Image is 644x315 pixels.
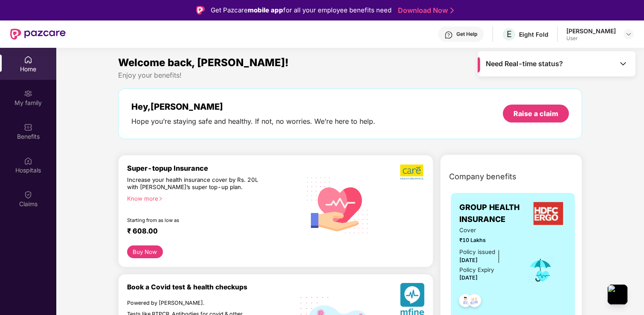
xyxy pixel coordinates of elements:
[456,31,477,38] div: Get Help
[24,157,32,165] img: svg+xml;base64,PHN2ZyBpZD0iSG9zcGl0YWxzIiB4bWxucz0iaHR0cDovL3d3dy53My5vcmcvMjAwMC9zdmciIHdpZHRoPS...
[459,248,495,257] div: Policy issued
[519,30,548,38] div: Eight Fold
[566,27,616,35] div: [PERSON_NAME]
[127,217,264,223] div: Starting from as low as
[459,265,494,274] div: Policy Expiry
[118,56,289,69] span: Welcome back, [PERSON_NAME]!
[449,171,516,183] span: Company benefits
[127,245,163,258] button: Buy Now
[248,6,283,14] strong: mobile app
[459,201,531,226] span: GROUP HEALTH INSURANCE
[24,89,32,98] img: svg+xml;base64,PHN2ZyB3aWR0aD0iMjAiIGhlaWdodD0iMjAiIHZpZXdCb3g9IjAgMCAyMCAyMCIgZmlsbD0ibm9uZSIgeG...
[24,55,32,64] img: svg+xml;base64,PHN2ZyBpZD0iSG9tZSIgeG1sbnM9Imh0dHA6Ly93d3cudzMub3JnLzIwMDAvc3ZnIiB3aWR0aD0iMjAiIG...
[619,59,627,68] img: Toggle Icon
[444,31,453,39] img: svg+xml;base64,PHN2ZyBpZD0iSGVscC0zMngzMiIgeG1sbnM9Imh0dHA6Ly93d3cudzMub3JnLzIwMDAvc3ZnIiB3aWR0aD...
[566,35,616,42] div: User
[398,6,451,15] a: Download Now
[534,202,564,225] img: insurerLogo
[211,5,392,15] div: Get Pazcare for all your employee benefits need
[459,257,478,263] span: [DATE]
[507,29,512,39] span: E
[127,164,301,172] div: Super-topup Insurance
[486,59,563,68] span: Need Real-time status?
[131,117,375,126] div: Hope you’re staying safe and healthy. If not, no worries. We’re here to help.
[450,6,454,15] img: Stroke
[24,123,32,131] img: svg+xml;base64,PHN2ZyBpZD0iQmVuZWZpdHMiIHhtbG5zPSJodHRwOi8vd3d3LnczLm9yZy8yMDAwL3N2ZyIgd2lkdGg9Ij...
[459,274,478,281] span: [DATE]
[127,176,264,191] div: Increase your health insurance cover by Rs. 20L with [PERSON_NAME]’s super top-up plan.
[527,256,554,284] img: icon
[625,31,632,38] img: svg+xml;base64,PHN2ZyBpZD0iRHJvcGRvd24tMzJ4MzIiIHhtbG5zPSJodHRwOi8vd3d3LnczLm9yZy8yMDAwL3N2ZyIgd2...
[10,29,66,40] img: New Pazcare Logo
[455,292,476,312] img: svg+xml;base64,PHN2ZyB4bWxucz0iaHR0cDovL3d3dy53My5vcmcvMjAwMC9zdmciIHdpZHRoPSI0OC45NDMiIGhlaWdodD...
[196,6,205,15] img: Logo
[127,283,301,291] div: Book a Covid test & health checkups
[24,190,32,199] img: svg+xml;base64,PHN2ZyBpZD0iQ2xhaW0iIHhtbG5zPSJodHRwOi8vd3d3LnczLm9yZy8yMDAwL3N2ZyIgd2lkdGg9IjIwIi...
[131,102,375,112] div: Hey, [PERSON_NAME]
[464,292,485,312] img: svg+xml;base64,PHN2ZyB4bWxucz0iaHR0cDovL3d3dy53My5vcmcvMjAwMC9zdmciIHdpZHRoPSI0OC45NDMiIGhlaWdodD...
[301,167,375,242] img: svg+xml;base64,PHN2ZyB4bWxucz0iaHR0cDovL3d3dy53My5vcmcvMjAwMC9zdmciIHhtbG5zOnhsaW5rPSJodHRwOi8vd3...
[127,227,292,237] div: ₹ 608.00
[459,236,515,245] span: ₹10 Lakhs
[400,164,424,180] img: b5dec4f62d2307b9de63beb79f102df3.png
[127,300,264,307] div: Powered by [PERSON_NAME].
[459,226,515,235] span: Cover
[118,71,582,80] div: Enjoy your benefits!
[513,109,558,118] div: Raise a claim
[158,196,163,201] span: right
[127,195,296,201] div: Know more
